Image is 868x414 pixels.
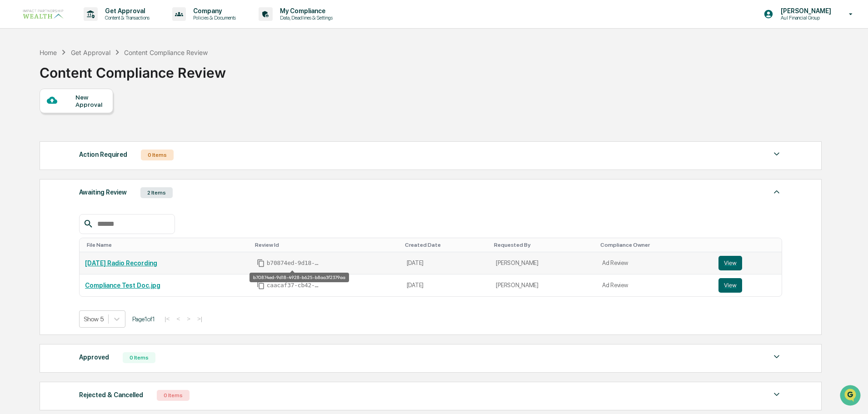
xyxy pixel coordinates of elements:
[40,57,226,81] div: Content Compliance Review
[494,242,593,248] div: Toggle SortBy
[31,79,115,86] div: We're available if you need us!
[98,15,154,21] p: Content & Transactions
[174,315,183,323] button: <
[22,8,65,20] img: logo
[140,187,173,198] div: 2 Items
[184,315,193,323] button: >
[79,389,143,401] div: Rejected & Cancelled
[718,256,776,270] a: View
[124,49,208,56] div: Content Compliance Review
[773,15,836,21] p: Aul Financial Group
[64,154,110,161] a: Powered byPylon
[85,259,157,267] a: [DATE] Radio Recording
[87,242,248,248] div: Toggle SortBy
[257,281,265,289] span: Copy Id
[66,115,73,123] div: 🗄️
[597,274,713,296] td: Ad Review
[249,273,349,282] div: b70874ed-9d18-4928-b625-b8aa3f2379aa
[79,351,109,363] div: Approved
[186,15,240,21] p: Policies & Documents
[62,111,116,127] a: 🗄️Attestations
[141,150,174,160] div: 0 Items
[157,390,190,401] div: 0 Items
[75,94,106,108] div: New Approval
[9,19,165,34] p: How can we help?
[600,242,709,248] div: Toggle SortBy
[405,242,487,248] div: Toggle SortBy
[79,149,127,160] div: Action Required
[195,315,205,323] button: >|
[40,49,57,56] div: Home
[257,259,265,267] span: Copy Id
[720,242,778,248] div: Toggle SortBy
[9,133,16,140] div: 🔎
[273,15,337,21] p: Data, Deadlines & Settings
[155,72,165,83] button: Start new chat
[31,70,149,79] div: Start new chat
[267,259,321,267] span: b70874ed-9d18-4928-b625-b8aa3f2379aa
[773,7,836,15] p: [PERSON_NAME]
[90,154,110,161] span: Pylon
[24,41,150,51] input: Clear
[490,252,597,274] td: [PERSON_NAME]
[273,7,337,15] p: My Compliance
[401,252,491,274] td: [DATE]
[9,115,16,123] div: 🖐️
[839,384,863,409] iframe: Open customer support
[255,242,398,248] div: Toggle SortBy
[79,186,127,198] div: Awaiting Review
[75,115,113,124] span: Attestations
[71,49,110,56] div: Get Approval
[490,274,597,296] td: [PERSON_NAME]
[98,7,154,15] p: Get Approval
[267,282,321,289] span: caacaf37-cb42-4f24-8667-dcbfb44ecba3
[718,256,742,270] button: View
[771,351,782,362] img: caret
[597,252,713,274] td: Ad Review
[123,352,155,363] div: 0 Items
[401,274,491,296] td: [DATE]
[9,70,25,86] img: 1746055101610-c473b297-6a78-478c-a979-82029cc54cd1
[771,186,782,197] img: caret
[162,315,172,323] button: |<
[771,389,782,400] img: caret
[718,278,742,293] button: View
[5,128,61,145] a: 🔎Data Lookup
[5,111,62,127] a: 🖐️Preclearance
[132,315,155,323] span: Page 1 of 1
[85,282,160,289] a: Compliance Test Doc.jpg
[18,115,59,124] span: Preclearance
[771,149,782,160] img: caret
[186,7,240,15] p: Company
[718,278,776,293] a: View
[18,132,57,141] span: Data Lookup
